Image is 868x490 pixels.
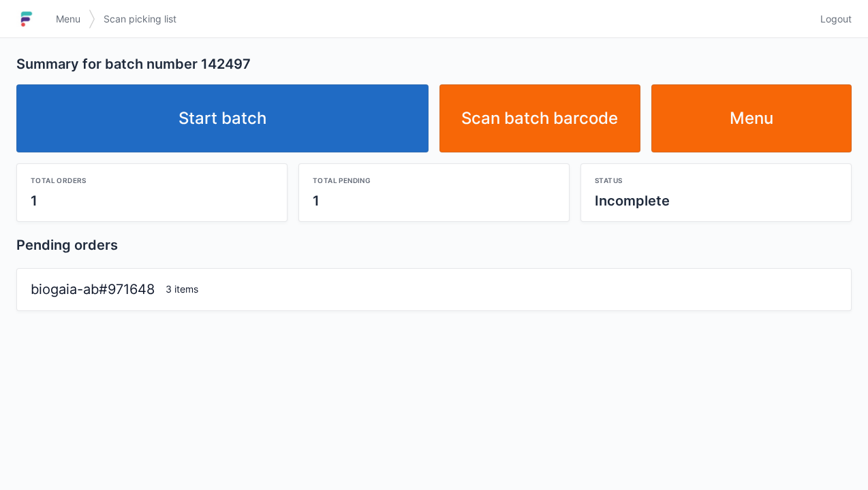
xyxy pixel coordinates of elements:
[160,282,843,296] div: 3 items
[313,175,555,186] div: Total pending
[595,191,837,210] div: Incomplete
[16,235,852,255] h2: Pending orders
[25,280,160,299] div: biogaia-ab#971648
[313,191,555,210] div: 1
[95,7,185,31] a: Scan picking list
[31,175,273,186] div: Total orders
[89,3,95,35] img: svg>
[48,7,89,31] a: Menu
[595,175,837,186] div: Status
[104,12,176,26] span: Scan picking list
[651,84,852,152] a: Menu
[820,12,852,26] span: Logout
[16,8,37,30] img: logo-small.jpg
[31,191,273,210] div: 1
[16,54,852,73] h2: Summary for batch number 142497
[812,7,852,31] a: Logout
[16,84,429,152] a: Start batch
[439,84,640,152] a: Scan batch barcode
[56,12,80,26] span: Menu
